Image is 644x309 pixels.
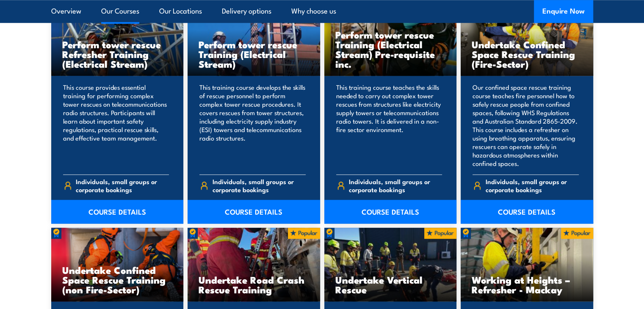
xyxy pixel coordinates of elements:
a: COURSE DETAILS [51,200,184,223]
p: This course provides essential training for performing complex tower rescues on telecommunication... [63,83,169,168]
span: Individuals, small groups or corporate bookings [213,177,306,193]
a: COURSE DETAILS [461,200,593,223]
span: Individuals, small groups or corporate bookings [76,177,169,193]
p: This training course develops the skills of rescue personnel to perform complex tower rescue proc... [199,83,306,168]
h3: Working at Heights – Refresher - Mackay [472,275,582,294]
h3: Undertake Road Crash Rescue Training [199,275,309,294]
h3: Undertake Vertical Rescue [335,275,446,294]
a: COURSE DETAILS [324,200,457,223]
h3: Undertake Confined Space Rescue Training (non Fire-Sector) [62,265,173,294]
h3: Perform tower rescue Training (Electrical Stream) [199,39,309,69]
h3: Perform tower rescue Training (Electrical Stream) Pre-requisite inc. [335,30,446,69]
p: This training course teaches the skills needed to carry out complex tower rescues from structures... [336,83,442,168]
h3: Undertake Confined Space Rescue Training (Fire-Sector) [472,39,582,69]
span: Individuals, small groups or corporate bookings [486,177,579,193]
p: Our confined space rescue training course teaches fire personnel how to safely rescue people from... [473,83,579,168]
span: Individuals, small groups or corporate bookings [349,177,442,193]
h3: Perform tower rescue Refresher Training (Electrical Stream) [62,39,173,69]
a: COURSE DETAILS [188,200,320,223]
